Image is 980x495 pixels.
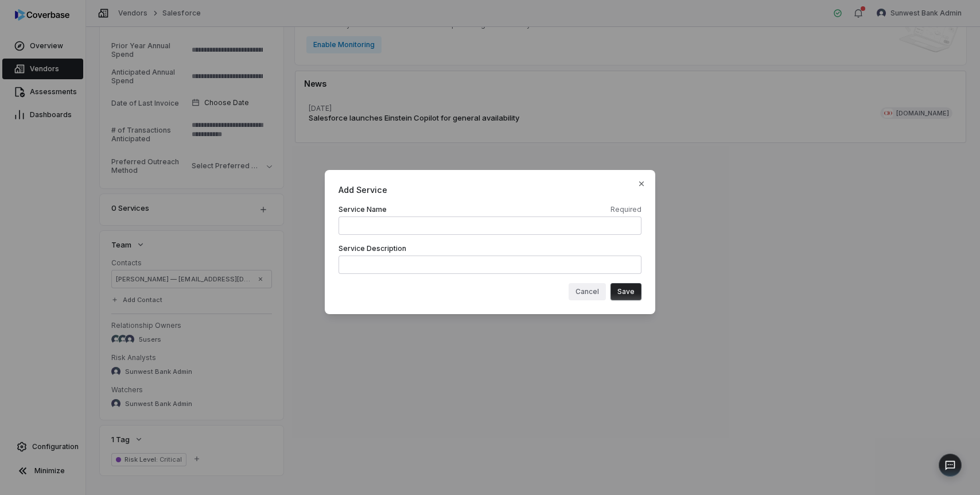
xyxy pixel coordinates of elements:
button: Save [610,283,641,300]
span: Required [610,205,641,214]
span: Add Service [339,184,641,196]
label: Service Name [339,205,641,214]
label: Service Description [339,244,641,253]
button: Cancel [569,283,606,300]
